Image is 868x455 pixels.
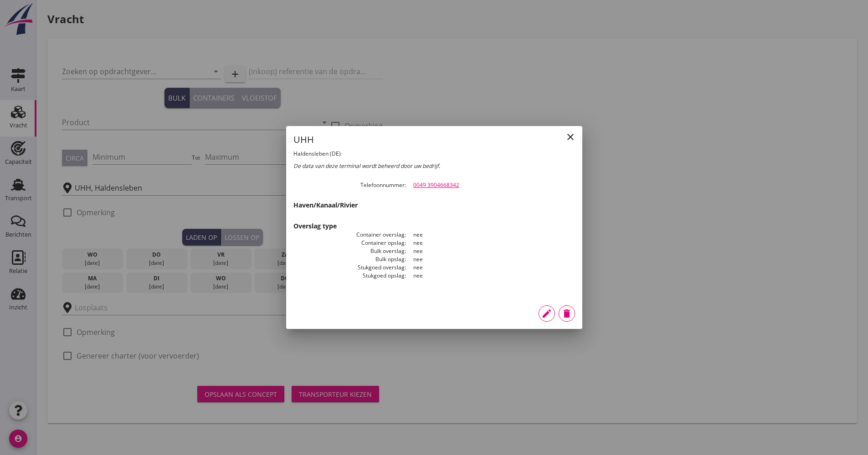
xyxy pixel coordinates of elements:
h3: Haven/Kanaal/Rivier [293,200,575,210]
dt: Container opslag [293,239,406,247]
dd: nee [406,231,575,239]
a: 0049 3904668342 [413,181,459,189]
dd: nee [406,239,575,247]
dt: Telefoonnummer [293,181,406,189]
h2: Haldensleben (DE) [293,150,434,157]
dt: Stukgoed opslag [293,272,406,280]
dd: nee [406,272,575,280]
dd: nee [406,255,575,263]
i: close [565,131,576,142]
dd: nee [406,263,575,272]
h1: UHH [293,133,434,146]
i: edit [541,308,552,319]
div: De data van deze terminal wordt beheerd door uw bedrijf. [293,162,575,170]
dt: Container overslag [293,231,406,239]
i: delete [561,308,572,319]
dd: nee [406,247,575,255]
h3: Overslag type [293,221,575,231]
dt: Bulk opslag [293,255,406,263]
dt: Bulk overslag [293,247,406,255]
dt: Stukgoed overslag [293,263,406,272]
